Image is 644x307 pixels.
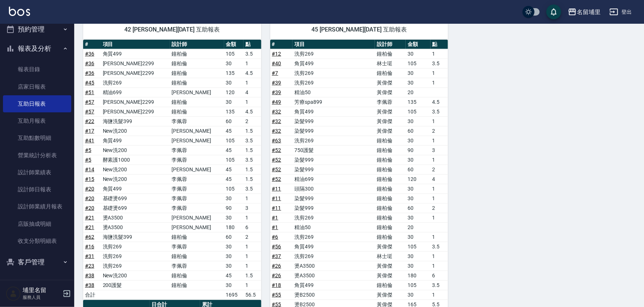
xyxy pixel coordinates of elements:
th: # [270,40,292,49]
a: #11 [272,205,281,211]
th: 設計師 [170,40,224,49]
th: 點 [243,40,261,49]
td: 30 [224,261,243,271]
p: 服務人員 [23,294,61,301]
td: 黃偉傑 [375,261,406,271]
td: 120 [406,174,431,184]
td: 鐘柏倫 [375,232,406,242]
td: 60 [224,232,243,242]
td: [PERSON_NAME] [170,136,224,145]
td: 洗剪269 [292,78,375,88]
td: 2 [243,232,261,242]
a: #36 [85,60,94,66]
td: 鐘柏倫 [375,68,406,78]
a: #16 [85,244,94,250]
td: 30 [406,136,431,145]
a: #15 [85,176,94,182]
td: 60 [406,203,431,213]
button: 登出 [607,5,635,19]
td: 鐘柏倫 [170,280,224,290]
td: 酵素護1000 [101,155,170,165]
td: 鐘柏倫 [375,165,406,174]
a: 收支分類明細表 [3,232,71,250]
td: 105 [406,107,431,116]
td: 洗剪269 [292,68,375,78]
a: #38 [85,282,94,288]
td: 30 [406,261,431,271]
a: #52 [272,176,281,182]
td: [PERSON_NAME]2299 [101,68,170,78]
td: 1.5 [243,145,261,155]
a: #36 [85,51,94,57]
a: #11 [272,195,281,201]
td: 李佩蓉 [170,203,224,213]
td: 30 [406,213,431,222]
a: #41 [85,138,94,143]
th: 項目 [292,40,375,49]
td: 3.5 [431,242,448,251]
td: 90 [406,145,431,155]
button: 客戶管理 [3,252,71,272]
a: #20 [85,205,94,211]
td: 黃偉傑 [375,271,406,280]
a: #39 [272,80,281,86]
td: 1 [431,116,448,126]
td: 30 [224,213,243,222]
td: 120 [224,88,243,97]
td: 1 [431,261,448,271]
td: 4.5 [243,107,261,116]
a: #5 [85,147,91,153]
td: 鐘柏倫 [375,184,406,194]
td: 56.5 [243,290,261,300]
h5: 埔里名留 [23,287,61,294]
button: 名留埔里 [565,4,604,20]
a: #32 [272,109,281,115]
td: 45 [224,126,243,136]
td: 30 [224,242,243,251]
td: 45 [224,174,243,184]
td: 鐘柏倫 [375,136,406,145]
td: 李佩蓉 [375,97,406,107]
button: save [546,4,561,19]
td: 105 [224,49,243,59]
td: 鐘柏倫 [170,251,224,261]
td: 4.5 [431,97,448,107]
td: 3.5 [431,280,448,290]
td: 135 [224,107,243,116]
td: 角質499 [292,242,375,251]
span: 45 [PERSON_NAME][DATE] 互助報表 [279,26,439,33]
a: #55 [272,292,281,298]
td: [PERSON_NAME] [170,88,224,97]
a: #38 [85,273,94,278]
td: 鐘柏倫 [375,145,406,155]
td: 3.5 [431,107,448,116]
td: New洗200 [101,271,170,280]
td: 3.5 [243,49,261,59]
td: 20 [406,88,431,97]
td: 1 [431,155,448,165]
td: 染髮999 [292,126,375,136]
td: 角質499 [292,280,375,290]
td: 180 [406,271,431,280]
button: 預約管理 [3,20,71,39]
a: #18 [272,282,281,288]
td: 洗剪269 [101,251,170,261]
td: 30 [224,59,243,68]
td: New洗200 [101,174,170,184]
td: 李佩蓉 [170,184,224,194]
td: 30 [224,280,243,290]
a: 營業統計分析表 [3,147,71,164]
td: 精油699 [101,88,170,97]
td: 洗剪269 [292,136,375,145]
th: 金額 [224,40,243,49]
a: #26 [272,273,281,278]
td: 1 [431,49,448,59]
a: #17 [85,128,94,134]
td: 染髮999 [292,116,375,126]
a: 設計師業績月報表 [3,198,71,215]
td: 黃偉傑 [375,88,406,97]
td: 基礎燙699 [101,203,170,213]
a: #56 [272,244,281,250]
a: #6 [272,234,278,240]
a: #32 [272,118,281,124]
